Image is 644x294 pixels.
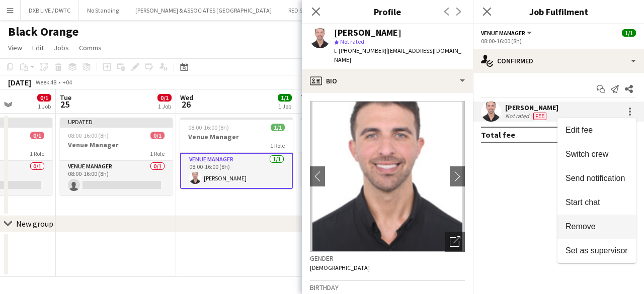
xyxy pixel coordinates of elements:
span: Send notification [566,174,625,182]
span: Switch crew [566,150,608,158]
span: Remove [566,222,596,231]
span: Edit fee [566,126,593,134]
span: Start chat [566,198,600,207]
button: Send notification [557,166,636,190]
button: Edit fee [557,118,636,142]
button: Set as supervisor [557,239,636,263]
button: Start chat [557,190,636,215]
button: Remove [557,215,636,239]
span: Set as supervisor [566,246,628,255]
button: Switch crew [557,142,636,166]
